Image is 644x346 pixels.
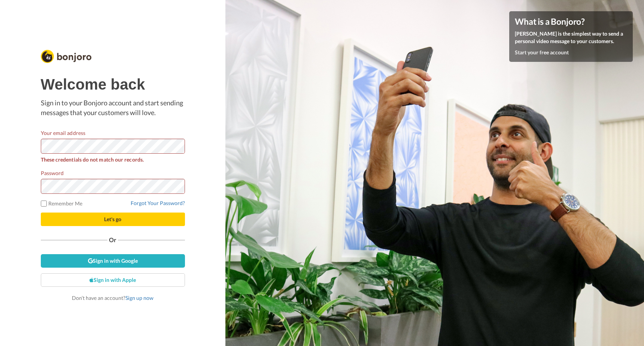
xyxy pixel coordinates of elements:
[41,129,85,137] label: Your email address
[515,30,627,45] p: [PERSON_NAME] is the simplest way to send a personal video message to your customers.
[131,200,185,206] a: Forgot Your Password?
[515,17,627,26] h4: What is a Bonjoro?
[41,156,144,163] strong: These credentials do not match our records.
[41,213,185,226] button: Let's go
[41,199,83,207] label: Remember Me
[41,76,185,93] h1: Welcome back
[107,237,118,243] span: Or
[41,98,185,117] p: Sign in to your Bonjoro account and start sending messages that your customers will love.
[41,201,47,207] input: Remember Me
[41,169,64,177] label: Password
[41,273,185,287] a: Sign in with Apple
[41,254,185,268] a: Sign in with Google
[104,216,121,222] span: Let's go
[125,295,154,301] a: Sign up now
[72,295,154,301] span: Don’t have an account?
[515,49,569,55] a: Start your free account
